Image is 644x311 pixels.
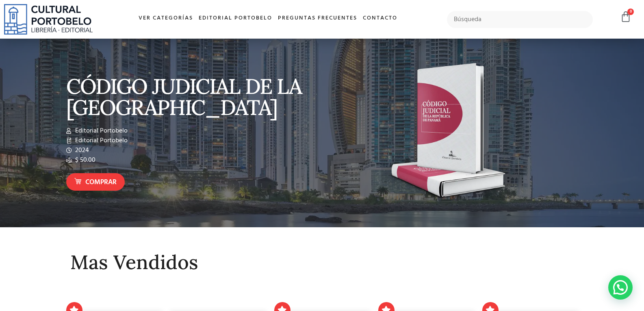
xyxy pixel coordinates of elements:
p: CÓDIGO JUDICIAL DE LA [GEOGRAPHIC_DATA] [66,76,318,118]
a: Preguntas frecuentes [275,10,360,27]
span: 2024 [73,146,89,155]
a: Comprar [66,173,125,191]
span: $ 50.00 [73,155,95,165]
span: Editorial Portobelo [73,136,128,146]
h2: Mas Vendidos [70,252,574,273]
a: 0 [620,11,631,23]
a: Ver Categorías [136,10,196,27]
span: 0 [627,9,634,15]
span: Comprar [85,177,117,188]
span: Editorial Portobelo [73,126,128,136]
a: Editorial Portobelo [196,10,275,27]
input: Búsqueda [447,11,593,28]
a: Contacto [360,10,400,27]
